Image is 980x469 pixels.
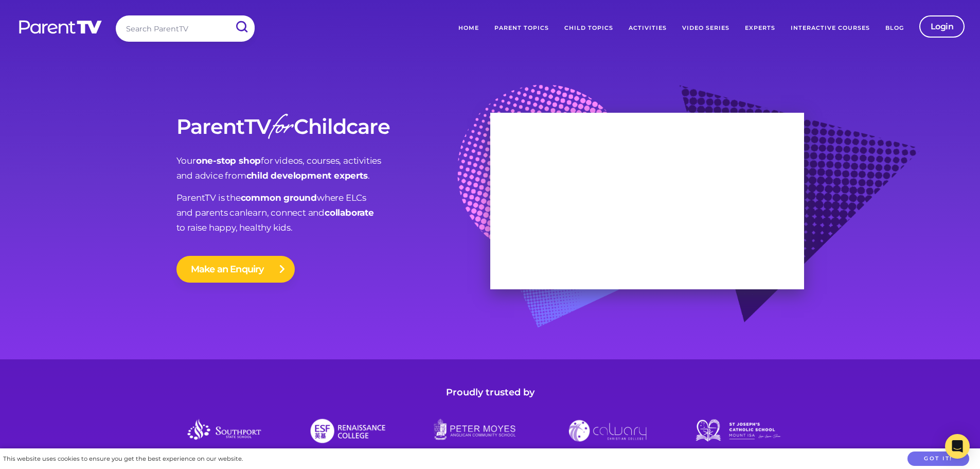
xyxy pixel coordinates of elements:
div: This website uses cookies to ensure you get the best experience on our website. [3,454,243,464]
em: for [271,107,292,151]
p: ParentTV is the where ELCs and parents can learn, connect and to raise happy, healthy kids. [176,190,490,235]
a: Parent Topics [487,15,557,41]
input: Submit [228,15,255,39]
img: logos-schools.2a1e3f5.png [176,415,804,446]
h4: Proudly trusted by [176,385,804,400]
h1: ParentTV Childcare [176,115,490,138]
button: Got it! [907,451,969,466]
input: Search ParentTV [116,15,255,42]
a: Experts [737,15,783,41]
a: Interactive Courses [783,15,878,41]
strong: one-stop shop [196,155,261,166]
img: parenttv-logo-white.4c85aaf.svg [18,20,103,34]
img: bg-graphic.baf108b.png [457,84,920,353]
a: Home [451,15,487,41]
strong: child development experts [246,170,368,181]
a: Login [919,15,965,38]
p: Your for videos, courses, activities and advice from . [176,153,490,183]
a: Activities [621,15,674,41]
a: Video Series [674,15,737,41]
a: Child Topics [557,15,621,41]
a: Blog [878,15,912,41]
button: Make an Enquiry [176,256,295,283]
strong: common ground [241,193,317,203]
strong: collaborate [325,207,374,218]
div: Open Intercom Messenger [945,434,970,459]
